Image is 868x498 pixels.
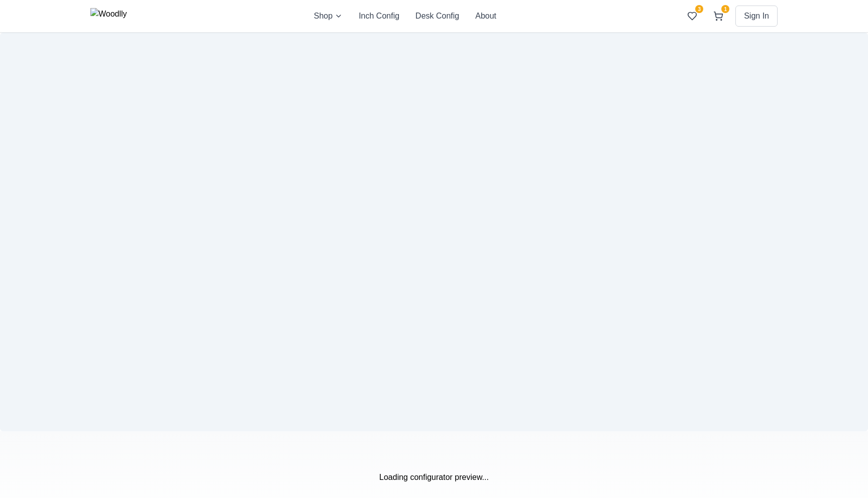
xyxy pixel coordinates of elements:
button: 3 [683,7,701,25]
button: About [475,10,496,22]
button: 1 [709,7,727,25]
span: 1 [721,5,729,13]
button: Inch Config [359,10,399,22]
span: 3 [695,5,703,13]
button: Desk Config [415,10,459,22]
button: Shop [314,10,343,22]
button: Sign In [735,6,778,27]
img: Woodlly [90,8,127,24]
p: Loading configurator preview... [90,471,778,483]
